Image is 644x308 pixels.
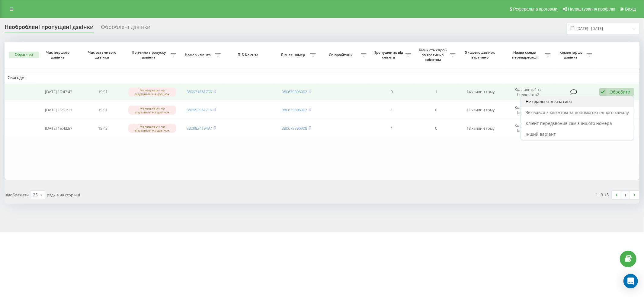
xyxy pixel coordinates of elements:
[503,102,554,119] td: Коллцентр1 та Коллцентр2
[370,84,414,100] td: 3
[5,73,639,82] td: Сьогодні
[81,102,125,119] td: 15:51
[459,120,503,137] td: 18 хвилин тому
[503,84,554,100] td: Коллцентр1 та Коллцентр2
[128,87,176,97] div: Менеджери не відповіли на дзвінок
[187,89,212,94] a: 380971861759
[623,274,638,288] div: Open Intercom Messenger
[5,24,94,33] div: Необроблені пропущені дзвінки
[526,99,572,104] span: Не вдалося зв'язатися
[414,102,458,119] td: 0
[282,125,307,131] a: 380675596908
[610,89,631,95] div: Обробити
[557,50,587,59] span: Коментар до дзвінка
[459,84,503,100] td: 14 хвилин тому
[229,52,269,57] span: ПІБ Клієнта
[414,84,458,100] td: 1
[322,52,361,57] span: Співробітник
[182,52,215,57] span: Номер клієнта
[414,120,458,137] td: 0
[526,110,629,115] span: Зв'язався з клієнтом за допомогою іншого каналу
[47,192,80,198] span: рядків на сторінці
[526,131,556,137] span: Інший варіант
[128,106,176,115] div: Менеджери не відповіли на дзвінок
[370,120,414,137] td: 1
[503,120,554,137] td: Коллцентр1 та Коллцентр2
[36,84,81,100] td: [DATE] 15:47:43
[36,102,81,119] td: [DATE] 15:51:11
[370,102,414,119] td: 1
[81,84,125,100] td: 15:51
[417,48,450,62] span: Кількість спроб зв'язатись з клієнтом
[282,107,307,113] a: 380675596902
[282,89,307,94] a: 380675596902
[36,120,81,137] td: [DATE] 15:43:57
[513,7,558,11] span: Реферальна програма
[506,50,545,59] span: Назва схеми переадресації
[33,192,38,198] div: 25
[621,191,630,199] a: 1
[277,52,310,57] span: Бізнес номер
[9,52,39,58] button: Обрати всі
[373,50,405,59] span: Пропущених від клієнта
[128,124,176,133] div: Менеджери не відповіли на дзвінок
[459,102,503,119] td: 11 хвилин тому
[187,107,212,113] a: 380953561719
[187,125,212,131] a: 380982419497
[596,192,609,198] div: 1 - 3 з 3
[625,7,636,11] span: Вихід
[41,50,76,59] span: Час першого дзвінка
[86,50,120,59] span: Час останнього дзвінка
[81,120,125,137] td: 15:43
[101,24,150,33] div: Оброблені дзвінки
[526,120,612,126] span: Клієнт передзвонив сам з іншого номера
[568,7,615,11] span: Налаштування профілю
[463,50,498,59] span: Як довго дзвінок втрачено
[128,50,171,59] span: Причина пропуску дзвінка
[5,192,29,198] span: Відображати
